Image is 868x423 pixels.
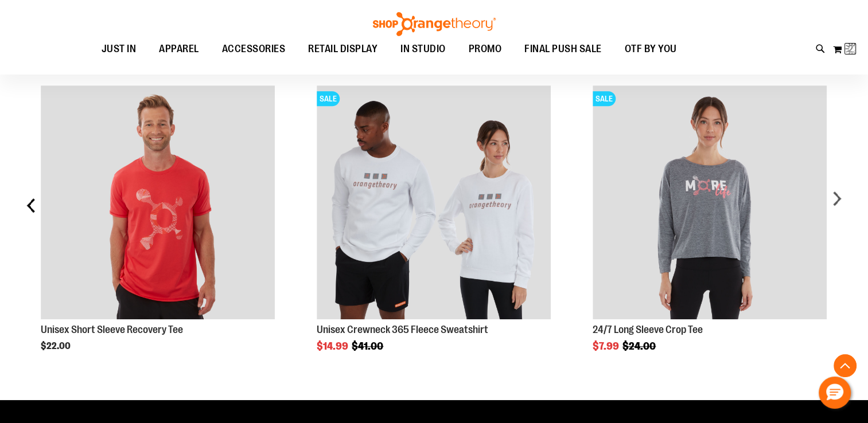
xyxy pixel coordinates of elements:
a: 24/7 Long Sleeve Crop Tee [593,324,703,335]
a: FINAL PUSH SALE [513,36,613,62]
img: Product image for Unisex Short Sleeve Recovery Tee [41,85,275,319]
a: Unisex Short Sleeve Recovery Tee [41,324,183,335]
span: JUST IN [102,36,137,62]
a: ACCESSORIES [211,36,297,62]
span: SALE [593,91,616,106]
a: APPAREL [147,36,211,62]
a: PROMO [457,36,513,62]
span: $24.00 [622,340,657,352]
span: $22.00 [41,341,72,351]
img: Product image for Unisex Crewneck 365 Fleece Sweatshirt [317,85,551,319]
a: Product Page Link [317,85,551,321]
div: prev [20,68,43,351]
a: JUST IN [90,36,148,62]
img: Product image for 24/7 Long Sleeve Crop Tee [593,85,827,319]
span: IN STUDIO [400,36,446,62]
span: $14.99 [317,340,350,352]
span: OTF BY YOU [625,36,677,62]
button: Loading... [832,40,857,58]
a: OTF BY YOU [613,36,688,62]
img: Loading... [845,42,859,56]
span: APPAREL [159,36,199,62]
a: IN STUDIO [389,36,457,62]
span: ACCESSORIES [222,36,286,62]
img: Shop Orangetheory [371,12,497,36]
span: PROMO [469,36,502,62]
span: $41.00 [352,340,385,352]
span: $7.99 [593,340,621,352]
a: Product Page Link [41,85,275,321]
span: FINAL PUSH SALE [524,36,602,62]
div: next [825,68,848,351]
button: Back To Top [834,354,857,377]
span: RETAIL DISPLAY [308,36,377,62]
a: Product Page Link [593,85,827,321]
a: RETAIL DISPLAY [297,36,389,62]
a: Unisex Crewneck 365 Fleece Sweatshirt [317,324,488,335]
span: SALE [317,91,340,106]
button: Hello, have a question? Let’s chat. [819,377,851,409]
